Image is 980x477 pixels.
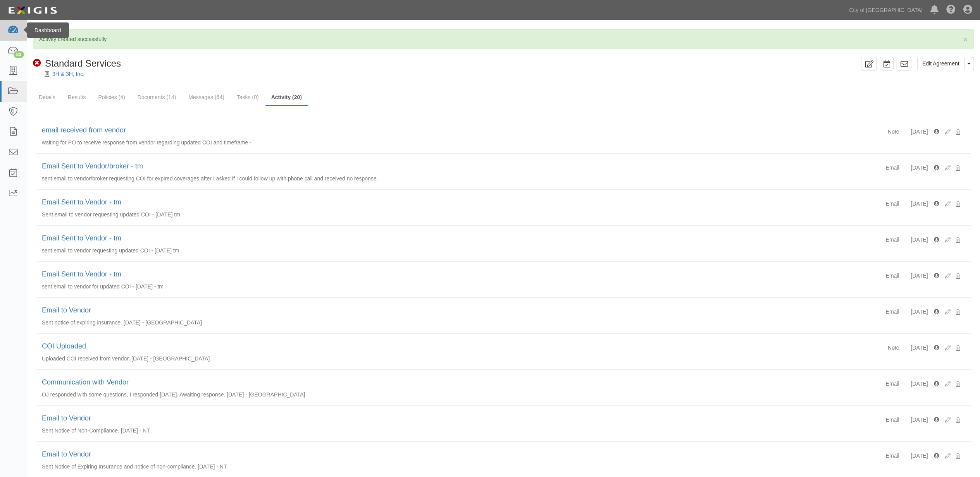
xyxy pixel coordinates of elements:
button: Delete activity [951,414,965,427]
button: Delete activity [951,233,965,247]
div: Email Sent to Vendor - tm [42,197,886,208]
div: Email Sent to Vendor - tm [42,233,886,244]
button: Delete activity [951,125,965,139]
span: × [963,35,968,44]
a: Email Sent to Vendor - tm [42,234,121,242]
a: Edit activity [939,164,951,172]
span: [DATE] [911,237,928,243]
span: Email [886,201,899,207]
span: [DATE] [911,201,928,207]
span: Note [888,129,899,135]
p: Sent Notice of Non-Compliance. [DATE] - NT [42,427,965,434]
p: Sent notice of expiring insurance. [DATE] - [GEOGRAPHIC_DATA] [42,319,965,326]
button: Close [963,35,968,43]
p: waiting for PO to receive response from vendor regarding updated COI and timeframe - Thanks for y... [42,139,965,185]
i: Help Center - Complianz [946,5,956,15]
a: Edit activity [939,344,951,352]
a: Communication with Vendor [42,378,129,386]
a: Email Sent to Vendor - tm [42,270,121,278]
button: Delete activity [951,450,965,463]
a: Email to Vendor [42,306,91,314]
a: Messages (64) [183,89,230,105]
button: Delete activity [951,305,965,319]
div: Email Sent to Vendor/broker - tm [42,161,886,172]
div: 83 [14,51,24,58]
div: Created 8/5/25 11:54 am by Tirzah Martinez, Updated 8/5/25 11:54 am by Tirzah Martinez [934,236,939,244]
span: [DATE] [911,417,928,423]
a: Edit activity [939,236,951,244]
a: Edit activity [939,380,951,388]
a: Edit activity [939,416,951,424]
div: Created 8/1/24 12:43 pm by Dominique Tapia, Updated 8/1/24 12:43 pm by Dominique Tapia [934,380,939,388]
div: Email to Vendor [42,450,886,460]
button: Delete activity [951,341,965,355]
a: Email to Vendor [42,414,91,422]
button: Delete activity [951,161,965,175]
span: Standard Services [45,58,121,69]
span: [DATE] [911,381,928,387]
p: sent email to vendor for updated COI - [DATE] - tm [42,283,965,290]
span: Email [886,381,899,387]
div: Communication with Vendor [42,377,886,388]
div: Created 6/24/25 5:43 pm by Tirzah Martinez, Updated 6/24/25 5:43 pm by Tirzah Martinez [934,272,939,280]
span: Email [886,237,899,243]
div: Created 8/16/24 2:20 pm by Dominique Tapia, Updated 8/16/24 2:20 pm by Dominique Tapia [934,344,939,352]
a: email received from vendor [42,126,126,134]
div: Email to Vendor [42,305,886,316]
a: Results [62,89,92,105]
a: Edit activity [939,308,951,316]
span: Note [888,345,899,351]
span: [DATE] [911,345,928,351]
a: Activity (20) [265,89,308,106]
span: [DATE] [911,273,928,279]
a: Email Sent to Vendor/broker - tm [42,162,143,170]
a: Details [33,89,61,105]
div: Standard Services [33,57,121,70]
a: Edit activity [939,200,951,208]
a: Edit Agreement [917,57,964,70]
span: Email [886,453,899,459]
img: logo-5460c22ac91f19d4615b14bd174203de0afe785f0fc80cf4dbbc73dc1793850b.png [6,3,59,17]
div: Created 11/22/24 4:02 pm by Dominique Tapia, Updated 11/22/24 4:02 pm by Dominique Tapia [934,308,939,316]
a: Edit activity [939,452,951,460]
p: Sent Notice of Expiring Insurance and notice of non-compliance. [DATE] - NT [42,463,965,470]
div: Email Sent to Vendor - tm [42,269,886,280]
span: Email [886,165,899,171]
a: Documents (14) [132,89,182,105]
a: Tasks (0) [231,89,265,105]
div: email received from vendor [42,125,888,136]
div: Created 9/4/25 12:22 pm by Tirzah Martinez, Updated 9/4/25 12:22 pm by Tirzah Martinez [934,128,939,136]
a: City of [GEOGRAPHIC_DATA] [846,2,927,18]
p: Sent email to vendor requesting updated COI - [DATE] tm [42,211,965,218]
button: Delete activity [951,269,965,283]
span: Email [886,309,899,315]
button: Delete activity [951,197,965,211]
p: sent email to vendor/broker requesting COI for expired coverages after I asked if I could follow ... [42,175,965,182]
span: Email [886,273,899,279]
span: [DATE] [911,309,928,315]
span: [DATE] [911,453,928,459]
span: [DATE] [911,129,928,135]
a: Email Sent to Vendor - tm [42,198,121,206]
a: Edit activity [939,272,951,280]
div: Created 8/28/25 6:13 pm by Tirzah Martinez, Updated 8/28/25 6:13 pm by Tirzah Martinez [934,200,939,208]
p: sent email to vendor requesting updated COI - [DATE] tm [42,247,965,254]
div: Dashboard [27,22,69,38]
span: [DATE] [911,165,928,171]
a: Policies (4) [92,89,131,105]
a: COI Uploaded [42,342,86,350]
p: OJ responded with some questions. I responded [DATE]. Awaiting response. [DATE] - [GEOGRAPHIC_DATA] [42,391,965,398]
div: Email to Vendor [42,414,886,424]
a: Edit activity [939,128,951,136]
div: Created 7/31/24 5:32 pm by Dominique Tapia, Updated 7/31/24 5:32 pm by Dominique Tapia [934,416,939,424]
div: COI Uploaded [42,341,888,352]
div: Created 7/3/24 2:22 pm by Dominique Tapia, Updated 7/3/24 2:22 pm by Dominique Tapia [934,452,939,460]
p: Activity created successfully [39,35,968,43]
i: Non-Compliant [33,59,41,67]
a: Email to Vendor [42,450,91,458]
span: Email [886,417,899,423]
div: Created 9/3/25 12:44 pm by Tirzah Martinez, Updated 9/3/25 12:44 pm by Tirzah Martinez [934,164,939,172]
a: 3H & 3H, Inc. [52,71,84,77]
p: Uploaded COI received from vendor. [DATE] - [GEOGRAPHIC_DATA] [42,355,965,362]
button: Delete activity [951,377,965,391]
